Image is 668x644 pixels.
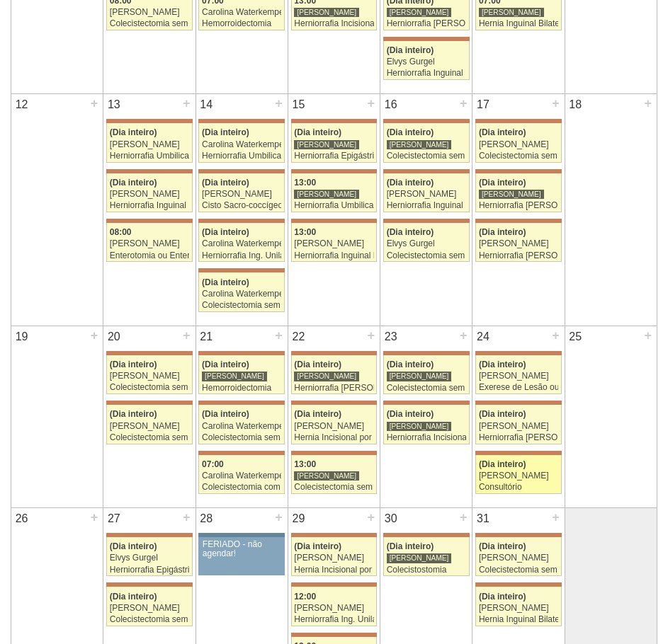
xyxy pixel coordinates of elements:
div: Key: Maria Braido [198,219,285,223]
div: Key: Maria Braido [291,533,378,537]
span: 12:00 [294,592,316,602]
div: + [181,326,193,345]
span: (Dia inteiro) [479,459,526,469]
div: Carolina Waterkemper [202,239,281,248]
div: Colecistectomia sem Colangiografia [387,384,466,393]
div: + [181,94,193,113]
div: Key: Maria Braido [475,169,562,173]
span: (Dia inteiro) [479,592,526,602]
div: Herniorrafia Epigástrica [110,565,189,575]
a: (Dia inteiro) [PERSON_NAME] Colecistectomia sem Colangiografia [106,405,193,444]
div: Colecistectomia com Colangiografia VL [202,483,281,492]
div: Herniorrafia Ing. Unilateral VL [294,615,373,624]
a: (Dia inteiro) [PERSON_NAME] Hernia Inguinal Bilateral Robótica [475,587,562,626]
div: Hernia Incisional por Video [294,565,373,575]
div: [PERSON_NAME] [294,7,359,18]
div: [PERSON_NAME] [479,140,558,149]
span: (Dia inteiro) [479,127,526,137]
div: [PERSON_NAME] [387,190,466,199]
div: + [181,508,193,527]
div: [PERSON_NAME] [387,139,452,150]
div: Colecistectomia sem Colangiografia [202,433,281,442]
div: 12 [11,94,32,115]
div: Key: Maria Braido [383,219,470,223]
a: (Dia inteiro) Carolina Waterkemper Colecistectomia sem Colangiografia VL [198,272,285,311]
div: Key: Maria Braido [383,351,470,355]
a: (Dia inteiro) [PERSON_NAME] Herniorrafia [PERSON_NAME] [475,405,562,444]
span: (Dia inteiro) [387,178,434,188]
div: 14 [196,94,217,115]
div: Carolina Waterkemper [202,422,281,431]
a: (Dia inteiro) Carolina Waterkemper Herniorrafia Umbilical [198,123,285,162]
span: 13:00 [294,178,316,188]
span: (Dia inteiro) [479,541,526,551]
a: (Dia inteiro) [PERSON_NAME] Cisto Sacro-coccígeo - Cirurgia [198,173,285,212]
a: (Dia inteiro) [PERSON_NAME] Exerese de Lesão ou Tumor de Pele [475,355,562,394]
div: [PERSON_NAME] [294,422,373,431]
div: [PERSON_NAME] [294,604,373,613]
div: + [273,508,285,527]
div: Hemorroidectomia [202,384,281,393]
div: Colecistectomia sem Colangiografia [110,615,189,624]
div: Herniorrafia Inguinal Bilateral [387,201,466,210]
div: 18 [565,94,586,115]
a: 07:00 Carolina Waterkemper Colecistectomia com Colangiografia VL [198,455,285,494]
div: Hernia Inguinal Bilateral Robótica [479,615,558,624]
div: Key: Maria Braido [475,451,562,455]
div: Carolina Waterkemper [202,8,281,17]
div: Hernia Inguinal Bilateral Robótica [479,19,558,28]
div: [PERSON_NAME] [479,471,558,481]
span: (Dia inteiro) [387,360,434,369]
div: [PERSON_NAME] [110,190,189,199]
span: (Dia inteiro) [202,227,249,237]
div: 25 [565,326,586,347]
a: (Dia inteiro) [PERSON_NAME] Colecistectomia sem Colangiografia VL [383,123,470,162]
div: Key: Maria Braido [198,351,285,355]
a: (Dia inteiro) [PERSON_NAME] Herniorrafia Inguinal Bilateral [383,173,470,212]
div: Hernia Incisional por Video [294,433,373,442]
a: 13:00 [PERSON_NAME] Herniorrafia Umbilical [291,173,378,212]
div: [PERSON_NAME] [294,371,359,381]
a: (Dia inteiro) [PERSON_NAME] Colecistectomia sem Colangiografia VL [106,355,193,394]
div: 22 [288,326,309,347]
span: (Dia inteiro) [387,541,434,551]
div: Herniorrafia [PERSON_NAME] [387,19,466,28]
div: Key: Maria Braido [383,37,470,41]
div: [PERSON_NAME] [479,189,544,200]
a: (Dia inteiro) [PERSON_NAME] Colecistostomia [383,537,470,576]
a: (Dia inteiro) [PERSON_NAME] Colecistectomia sem Colangiografia [383,355,470,394]
div: [PERSON_NAME] [479,604,558,613]
div: + [550,94,562,113]
div: Key: Maria Braido [475,119,562,123]
a: (Dia inteiro) [PERSON_NAME] Colecistectomia sem Colangiografia [106,587,193,626]
div: [PERSON_NAME] [202,371,267,381]
a: 08:00 [PERSON_NAME] Enterotomia ou Enterorrafia [106,223,193,262]
div: + [642,326,654,345]
div: Colecistostomia [387,565,466,575]
div: Carolina Waterkemper [202,289,281,299]
div: 21 [196,326,217,347]
span: (Dia inteiro) [387,127,434,137]
div: Enterotomia ou Enterorrafia [110,251,189,260]
a: (Dia inteiro) [PERSON_NAME] Herniorrafia Incisional [383,405,470,444]
div: 17 [472,94,493,115]
div: [PERSON_NAME] [387,371,452,381]
a: (Dia inteiro) Elvys Gurgel Herniorrafia Epigástrica [106,537,193,576]
div: Key: Maria Braido [475,219,562,223]
a: (Dia inteiro) [PERSON_NAME] Herniorrafia Umbilical [106,123,193,162]
div: 28 [196,508,217,529]
div: Herniorrafia Umbilical [294,201,373,210]
div: Carolina Waterkemper [202,140,281,149]
div: Key: Maria Braido [106,219,193,223]
div: Carolina Waterkemper [202,471,281,481]
div: + [458,508,470,527]
div: 23 [380,326,401,347]
div: 24 [472,326,493,347]
div: Key: Maria Braido [291,401,378,405]
span: (Dia inteiro) [479,178,526,188]
div: [PERSON_NAME] [110,8,189,17]
a: (Dia inteiro) [PERSON_NAME] Colecistectomia sem Colangiografia [475,537,562,576]
span: (Dia inteiro) [479,409,526,419]
div: + [89,326,101,345]
span: (Dia inteiro) [202,127,249,137]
